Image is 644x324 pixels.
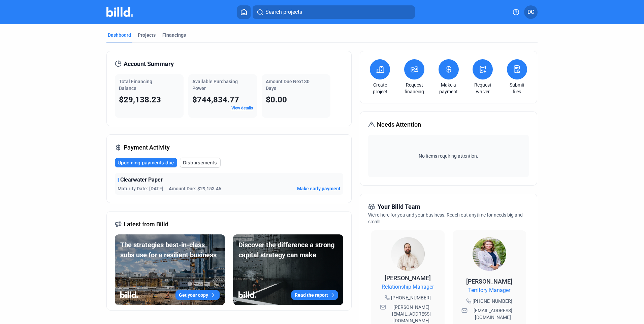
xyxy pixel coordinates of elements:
[231,106,253,110] a: View details
[106,7,133,17] img: Billd Company Logo
[382,283,434,291] span: Relationship Manager
[162,32,186,38] div: Financings
[469,307,517,321] span: [EMAIL_ADDRESS][DOMAIN_NAME]
[253,5,415,19] button: Search projects
[238,240,338,260] div: Discover the difference a strong capital strategy can make
[120,176,163,184] span: Clearwater Paper
[297,185,341,192] button: Make early payment
[124,220,168,229] span: Latest from Billd
[471,82,494,95] a: Request waiver
[385,274,431,282] span: [PERSON_NAME]
[266,95,287,104] span: $0.00
[473,298,512,304] span: [PHONE_NUMBER]
[120,240,220,260] div: The strategies best-in-class subs use for a resilient business
[466,278,512,285] span: [PERSON_NAME]
[169,185,221,192] span: Amount Due: $29,153.46
[391,294,431,301] span: [PHONE_NUMBER]
[291,290,338,300] button: Read the report
[119,79,152,91] span: Total Financing Balance
[527,8,534,16] span: DC
[192,79,238,91] span: Available Purchasing Power
[468,286,510,294] span: Territory Manager
[115,158,177,167] button: Upcoming payments due
[387,304,436,324] span: [PERSON_NAME][EMAIL_ADDRESS][DOMAIN_NAME]
[138,32,156,38] div: Projects
[378,202,420,212] span: Your Billd Team
[505,82,529,95] a: Submit files
[371,153,526,159] span: No items requiring attention.
[524,5,538,19] button: DC
[118,159,174,166] span: Upcoming payments due
[266,79,310,91] span: Amount Due Next 30 Days
[124,143,170,152] span: Payment Activity
[391,237,425,271] img: Relationship Manager
[108,32,131,38] div: Dashboard
[437,82,460,95] a: Make a payment
[124,59,174,69] span: Account Summary
[180,158,221,168] button: Disbursements
[192,95,239,104] span: $744,834.77
[183,159,217,166] span: Disbursements
[175,290,220,300] button: Get your copy
[265,8,302,16] span: Search projects
[402,82,426,95] a: Request financing
[377,120,421,129] span: Needs Attention
[368,82,392,95] a: Create project
[118,185,163,192] span: Maturity Date: [DATE]
[368,212,523,224] span: We're here for you and your business. Reach out anytime for needs big and small!
[119,95,161,104] span: $29,138.23
[473,237,506,271] img: Territory Manager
